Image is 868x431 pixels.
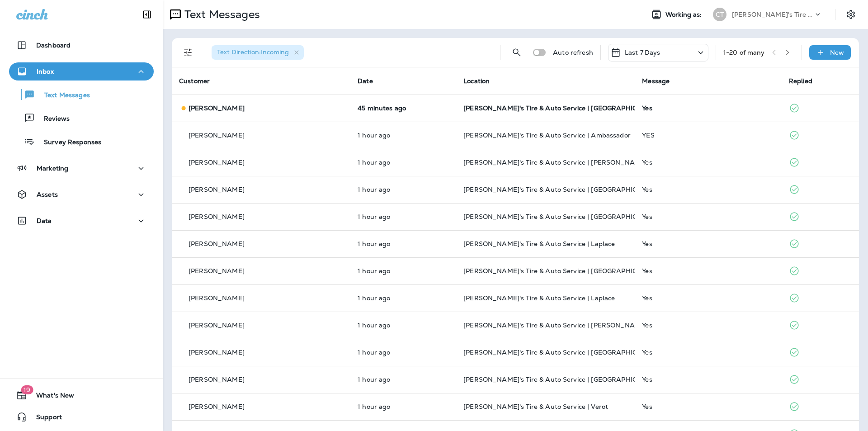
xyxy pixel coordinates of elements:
span: Replied [789,77,812,85]
p: Sep 3, 2025 07:05 AM [358,322,449,329]
button: Search Messages [508,43,526,62]
button: 19What's New [9,386,154,404]
span: Support [27,413,62,424]
p: Sep 3, 2025 07:34 AM [358,132,449,139]
p: Survey Responses [35,138,101,147]
button: Filters [179,43,197,62]
div: Yes [642,376,774,383]
button: Dashboard [9,36,154,54]
p: [PERSON_NAME] [189,322,245,329]
p: [PERSON_NAME] [189,267,245,275]
p: Assets [37,191,58,198]
div: Yes [642,349,774,356]
div: 1 - 20 of many [723,49,765,56]
p: [PERSON_NAME] [189,213,245,220]
p: Auto refresh [553,49,593,56]
div: Yes [642,104,774,112]
button: Reviews [9,109,154,128]
span: [PERSON_NAME]'s Tire & Auto Service | [PERSON_NAME] [463,158,647,166]
p: Sep 3, 2025 07:09 AM [358,240,449,247]
p: Text Messages [35,91,90,100]
span: [PERSON_NAME]'s Tire & Auto Service | [GEOGRAPHIC_DATA] [463,104,661,112]
p: [PERSON_NAME] [189,240,245,247]
span: Date [358,77,373,85]
span: [PERSON_NAME]'s Tire & Auto Service | [GEOGRAPHIC_DATA] [463,267,661,275]
div: Yes [642,240,774,247]
p: Sep 3, 2025 07:11 AM [358,213,449,220]
p: [PERSON_NAME] [189,159,245,166]
p: [PERSON_NAME]'s Tire & Auto [732,11,813,18]
span: [PERSON_NAME]'s Tire & Auto Service | Ambassador [463,131,631,139]
p: Sep 3, 2025 07:28 AM [358,159,449,166]
div: Text Direction:Incoming [212,45,304,60]
p: Sep 3, 2025 07:04 AM [358,349,449,356]
p: Sep 3, 2025 07:09 AM [358,267,449,275]
p: Dashboard [36,42,71,49]
button: Collapse Sidebar [134,5,160,24]
span: 19 [21,385,33,394]
p: Sep 3, 2025 07:03 AM [358,403,449,410]
button: Assets [9,185,154,204]
p: [PERSON_NAME] [189,376,245,383]
span: [PERSON_NAME]'s Tire & Auto Service | [GEOGRAPHIC_DATA] [463,348,661,356]
span: Customer [179,77,210,85]
div: YES [642,132,774,139]
button: Marketing [9,159,154,177]
button: Inbox [9,62,154,81]
p: [PERSON_NAME] [189,294,245,302]
p: Sep 3, 2025 07:04 AM [358,376,449,383]
div: Yes [642,213,774,220]
button: Survey Responses [9,132,154,151]
div: CT [713,8,726,21]
span: Location [463,77,490,85]
div: Yes [642,159,774,166]
p: Sep 3, 2025 07:55 AM [358,104,449,112]
p: [PERSON_NAME] [189,403,245,410]
span: [PERSON_NAME]'s Tire & Auto Service | [GEOGRAPHIC_DATA] [463,185,661,194]
span: [PERSON_NAME]'s Tire & Auto Service | Laplace [463,294,615,302]
p: [PERSON_NAME] [189,132,245,139]
p: Last 7 Days [625,49,660,56]
p: [PERSON_NAME] [189,349,245,356]
p: Text Messages [181,8,260,21]
p: Reviews [35,115,70,123]
div: Yes [642,267,774,275]
span: [PERSON_NAME]'s Tire & Auto Service | Verot [463,403,608,411]
p: [PERSON_NAME] [189,186,245,193]
span: Message [642,77,670,85]
div: Yes [642,322,774,329]
div: Yes [642,403,774,410]
p: Sep 3, 2025 07:14 AM [358,186,449,193]
span: [PERSON_NAME]'s Tire & Auto Service | [GEOGRAPHIC_DATA] [463,213,661,221]
span: [PERSON_NAME]'s Tire & Auto Service | Laplace [463,240,615,248]
p: Inbox [37,68,54,75]
button: Support [9,408,154,426]
div: Yes [642,294,774,302]
span: [PERSON_NAME]'s Tire & Auto Service | [GEOGRAPHIC_DATA] [463,375,661,384]
span: What's New [27,392,74,403]
p: New [830,49,844,56]
span: Working as: [665,11,704,19]
span: [PERSON_NAME]'s Tire & Auto Service | [PERSON_NAME] [463,321,647,329]
button: Data [9,212,154,230]
button: Settings [843,6,859,23]
span: Text Direction : Incoming [217,48,289,56]
button: Text Messages [9,85,154,104]
div: Yes [642,186,774,193]
p: Marketing [37,165,68,172]
p: Data [37,217,52,224]
p: [PERSON_NAME] [189,104,245,112]
p: Sep 3, 2025 07:05 AM [358,294,449,302]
